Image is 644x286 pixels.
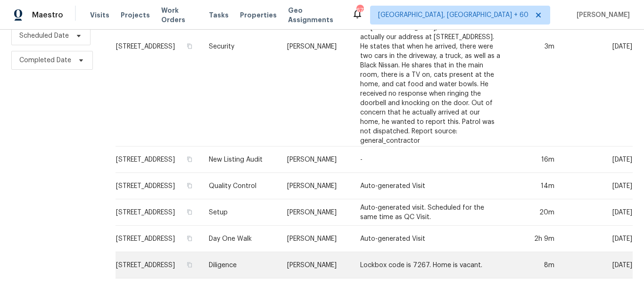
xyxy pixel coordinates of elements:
td: Auto-generated Visit [353,226,508,252]
td: 2h 9m [508,226,562,252]
span: [PERSON_NAME] [573,10,630,20]
td: [DATE] [562,173,633,199]
td: [DATE] [562,147,633,173]
td: [STREET_ADDRESS] [116,147,201,173]
td: [PERSON_NAME] [280,199,353,226]
td: Lockbox code is 7267. Home is vacant. [353,252,508,278]
span: Tasks [209,12,229,18]
td: [STREET_ADDRESS] [116,173,201,199]
td: [DATE] [562,252,633,278]
td: Setup [201,199,280,226]
td: 14m [508,173,562,199]
td: Quality Control [201,173,280,199]
span: [GEOGRAPHIC_DATA], [GEOGRAPHIC_DATA] + 60 [378,10,528,20]
div: 673 [356,6,363,15]
button: Copy Address [185,208,194,216]
td: 16m [508,147,562,173]
span: Projects [121,10,150,20]
td: [STREET_ADDRESS] [116,252,201,278]
td: [DATE] [562,199,633,226]
span: Completed Date [19,56,71,65]
td: [PERSON_NAME] [280,147,353,173]
td: Diligence [201,252,280,278]
td: [PERSON_NAME] [280,173,353,199]
td: 8m [508,252,562,278]
td: - [353,147,508,173]
span: Properties [240,10,277,20]
span: Geo Assignments [288,6,340,25]
td: [PERSON_NAME] [280,252,353,278]
span: Scheduled Date [19,31,69,41]
span: Visits [90,10,109,20]
td: Day One Walk [201,226,280,252]
button: Copy Address [185,234,194,243]
button: Copy Address [185,42,194,50]
td: Auto-generated visit. Scheduled for the same time as QC Visit. [353,199,508,226]
span: Work Orders [161,6,198,25]
span: Maestro [32,10,63,20]
button: Copy Address [185,155,194,163]
td: [DATE] [562,226,633,252]
button: Copy Address [185,181,194,190]
button: Copy Address [185,261,194,269]
td: [STREET_ADDRESS] [116,226,201,252]
td: [PERSON_NAME] [280,226,353,252]
td: 20m [508,199,562,226]
td: New Listing Audit [201,147,280,173]
td: [STREET_ADDRESS] [116,199,201,226]
td: Auto-generated Visit [353,173,508,199]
